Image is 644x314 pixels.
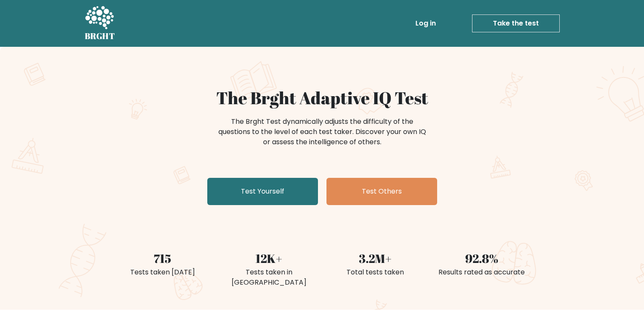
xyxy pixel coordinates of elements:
a: Log in [412,15,439,32]
div: Results rated as accurate [434,267,530,277]
a: Test Others [326,178,437,205]
div: Total tests taken [327,267,424,277]
div: Tests taken in [GEOGRAPHIC_DATA] [221,267,317,288]
h5: BRGHT [85,31,115,41]
a: BRGHT [85,3,115,43]
h1: The Brght Adaptive IQ Test [114,88,530,108]
div: 92.8% [434,249,530,267]
a: Take the test [472,14,560,32]
div: 3.2M+ [327,249,424,267]
a: Test Yourself [207,178,318,205]
div: Tests taken [DATE] [114,267,211,277]
div: The Brght Test dynamically adjusts the difficulty of the questions to the level of each test take... [216,117,429,147]
div: 715 [114,249,211,267]
div: 12K+ [221,249,317,267]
